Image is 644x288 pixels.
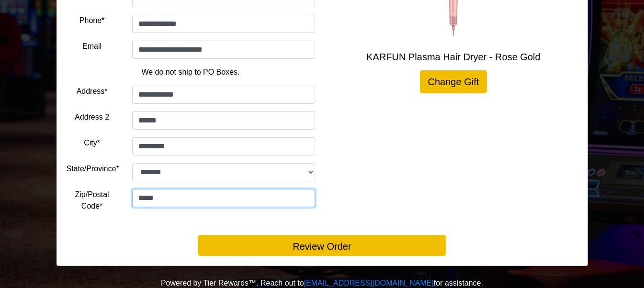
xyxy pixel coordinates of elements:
[67,189,118,212] label: Zip/Postal Code*
[82,41,102,52] label: Email
[77,86,108,97] label: Address*
[74,66,308,78] p: We do not ship to PO Boxes.
[75,111,109,123] label: Address 2
[79,15,105,26] label: Phone*
[420,70,487,93] a: Change Gift
[198,235,446,256] button: Review Order
[67,163,119,175] label: State/Province*
[329,51,578,63] h5: KARFUN Plasma Hair Dryer - Rose Gold
[304,279,434,287] a: [EMAIL_ADDRESS][DOMAIN_NAME]
[84,137,100,149] label: City*
[161,279,483,287] span: Powered by Tier Rewards™. Reach out to for assistance.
